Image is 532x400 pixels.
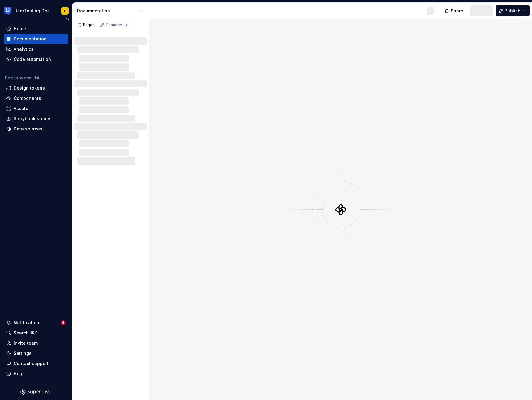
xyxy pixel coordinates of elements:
[4,348,68,358] a: Settings
[496,5,530,16] button: Publish
[14,105,28,112] div: Assets
[14,350,32,356] div: Settings
[14,371,24,377] div: Help
[14,46,33,52] div: Analytics
[14,340,38,346] div: Invite team
[123,23,129,28] span: 81
[4,338,68,348] a: Invite team
[4,328,68,338] button: Search ⌘K
[106,23,129,28] div: Changes
[14,8,54,14] div: UserTesting Design System
[14,95,41,101] div: Components
[4,114,68,124] a: Storybook stories
[20,389,51,395] svg: Supernova Logo
[61,320,66,325] span: 4
[14,85,45,91] div: Design tokens
[4,54,68,64] a: Code automation
[77,23,95,28] div: Pages
[4,34,68,44] a: Documentation
[14,56,51,62] div: Code automation
[4,44,68,54] a: Analytics
[5,75,41,80] div: Design system data
[4,359,68,368] button: Contact support
[64,8,66,13] div: E
[4,124,68,134] a: Data sources
[4,104,68,113] a: Assets
[14,330,37,336] div: Search ⌘K
[4,369,68,379] button: Help
[14,320,42,326] div: Notifications
[504,8,521,14] span: Publish
[77,8,135,14] div: Documentation
[4,83,68,93] a: Design tokens
[14,116,52,122] div: Storybook stories
[451,8,463,14] span: Share
[4,7,12,15] img: 41adf70f-fc1c-4662-8e2d-d2ab9c673b1b.png
[1,4,71,17] button: UserTesting Design SystemE
[442,5,467,16] button: Share
[4,318,68,328] button: Notifications4
[14,360,49,367] div: Contact support
[4,93,68,103] a: Components
[4,24,68,34] a: Home
[14,126,42,132] div: Data sources
[14,26,26,32] div: Home
[63,15,72,23] button: Collapse sidebar
[14,36,47,42] div: Documentation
